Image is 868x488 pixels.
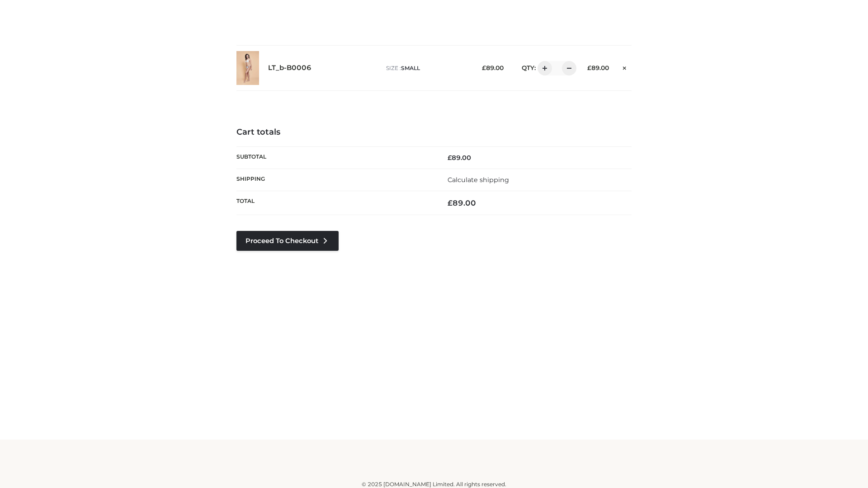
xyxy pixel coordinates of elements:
span: £ [482,64,486,71]
bdi: 89.00 [448,154,471,162]
a: Proceed to Checkout [236,231,339,251]
th: Total [236,191,434,215]
th: Subtotal [236,146,434,169]
span: £ [448,198,453,207]
a: LT_b-B0006 [268,64,311,72]
span: SMALL [401,65,420,71]
div: QTY: [513,61,573,75]
bdi: 89.00 [482,64,504,71]
bdi: 89.00 [448,198,476,207]
h4: Cart totals [236,127,632,137]
span: £ [448,154,452,162]
a: Remove this item [618,61,632,73]
bdi: 89.00 [587,64,609,71]
span: £ [587,64,591,71]
a: Calculate shipping [448,176,509,184]
p: size : [386,64,468,72]
th: Shipping [236,169,434,191]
